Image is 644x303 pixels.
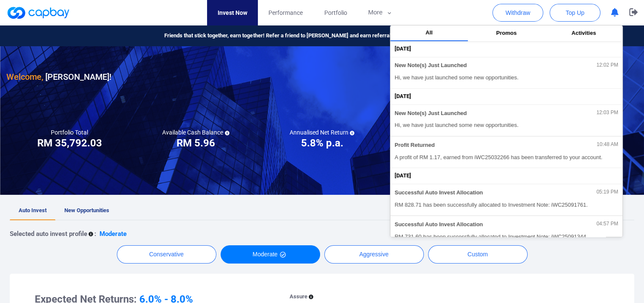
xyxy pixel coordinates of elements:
button: Conservative [117,245,216,264]
button: New Note(s) Just Launched12:03 PMHi, we have just launched some new opportunities. [390,104,622,136]
span: Hi, we have just launched some new opportunities. [395,73,618,82]
span: Profit Returned [395,142,435,149]
button: Withdraw [492,4,543,22]
span: New Opportunities [64,207,109,213]
button: New Note(s) Just Launched12:02 PMHi, we have just launched some new opportunities. [390,57,622,89]
span: [DATE] [395,171,411,180]
h5: Portfolio Total [51,129,88,136]
span: Auto Invest [19,207,47,213]
span: Performance [268,8,303,17]
button: Profit Returned10:48 AMA profit of RM 1.17, earned from iWC25032266 has been transferred to your ... [390,136,622,168]
button: Promos [468,25,545,41]
span: Top Up [566,8,584,17]
button: Activities [545,25,622,41]
button: Custom [428,245,528,264]
p: Moderate [100,229,127,239]
span: 12:03 PM [597,110,618,116]
span: All [426,29,433,36]
span: RM 828.71 has been successfully allocated to Investment Note: iWC25091761. [395,201,618,209]
h5: Available Cash Balance [162,129,229,136]
span: Promos [496,30,517,36]
p: : [94,229,96,239]
span: New Note(s) Just Launched [395,110,467,117]
span: Successful Auto Invest Allocation [395,222,483,228]
p: Assure [290,292,307,301]
span: Hi, we have just launched some new opportunities. [395,121,618,129]
span: 12:02 PM [597,62,618,68]
span: New Note(s) Just Launched [395,62,467,69]
button: Moderate [221,245,320,264]
h3: RM 5.96 [177,136,215,150]
h5: Annualised Net Return [289,129,354,136]
button: Successful Auto Invest Allocation04:57 PMRM 731.60 has been successfully allocated to Investment ... [390,216,622,247]
span: Portfolio [324,8,347,17]
span: Friends that stick together, earn together! Refer a friend to [PERSON_NAME] and earn referral rew... [164,31,425,40]
h3: 5.8% p.a. [301,136,343,150]
h3: RM 35,792.03 [37,136,102,150]
span: Welcome, [6,72,43,82]
span: Successful Auto Invest Allocation [395,190,483,196]
span: 10:48 AM [597,142,618,148]
span: Activities [572,30,596,36]
h3: [PERSON_NAME] ! [6,70,111,84]
span: A profit of RM 1.17, earned from iWC25032266 has been transferred to your account. [395,153,618,162]
span: RM 731.60 has been successfully allocated to Investment Note: iWC25091344. [395,233,618,241]
span: 05:19 PM [597,189,618,195]
span: [DATE] [395,92,411,101]
span: [DATE] [395,45,411,53]
button: All [390,25,468,41]
button: Aggressive [324,245,424,264]
span: 04:57 PM [597,221,618,227]
p: Selected auto invest profile [10,229,87,239]
button: Top Up [550,4,600,22]
button: Successful Auto Invest Allocation05:19 PMRM 828.71 has been successfully allocated to Investment ... [390,184,622,216]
